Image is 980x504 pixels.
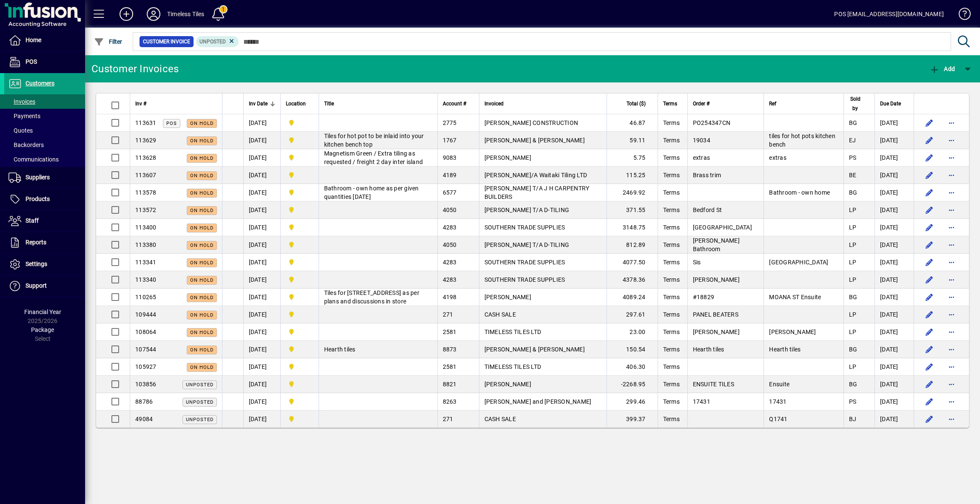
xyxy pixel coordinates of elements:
[923,151,936,164] button: Edit
[875,323,914,341] td: [DATE]
[663,328,680,335] span: Terms
[875,358,914,376] td: [DATE]
[945,412,958,426] button: More options
[693,237,740,252] span: [PERSON_NAME] Bathroom
[849,224,857,231] span: LP
[849,311,857,318] span: LP
[135,189,157,196] span: 113578
[875,219,914,236] td: [DATE]
[4,123,85,138] a: Quotes
[243,271,280,289] td: [DATE]
[26,217,39,224] span: Staff
[26,174,50,181] span: Suppliers
[945,273,958,286] button: More options
[4,210,85,232] a: Staff
[769,133,835,148] span: tiles for hot pots kitchen bench
[849,398,857,405] span: PS
[875,289,914,306] td: [DATE]
[607,306,658,323] td: 297.61
[92,34,125,49] button: Filter
[923,116,936,130] button: Edit
[945,203,958,217] button: More options
[4,167,85,188] a: Suppliers
[607,167,658,184] td: 115.25
[190,156,214,161] span: On hold
[167,7,204,21] div: Timeless Tiles
[693,381,734,388] span: ENSUITE TILES
[923,325,936,339] button: Edit
[190,173,214,178] span: On hold
[693,172,721,178] span: Brass trim
[663,398,680,405] span: Terms
[484,224,565,231] span: SOUTHERN TRADE SUPPLIES
[945,308,958,321] button: More options
[945,116,958,130] button: More options
[693,224,752,231] span: [GEOGRAPHIC_DATA]
[443,172,457,178] span: 4189
[26,58,37,65] span: POS
[923,238,936,252] button: Edit
[693,119,731,126] span: PO254347CN
[945,360,958,374] button: More options
[849,189,857,196] span: BG
[443,363,457,370] span: 2581
[945,133,958,147] button: More options
[249,99,275,108] div: Inv Date
[286,118,313,127] span: Dunedin
[286,345,313,354] span: Dunedin
[135,276,157,283] span: 113340
[243,236,280,254] td: [DATE]
[607,271,658,289] td: 4378.36
[607,393,658,411] td: 299.46
[929,65,955,72] span: Add
[484,241,570,248] span: [PERSON_NAME] T/A D-TILING
[4,94,85,109] a: Invoices
[190,138,214,144] span: On hold
[324,99,334,108] span: Title
[243,149,280,167] td: [DATE]
[484,99,601,108] div: Invoiced
[4,138,85,152] a: Backorders
[286,99,313,108] div: Location
[26,260,47,267] span: Settings
[875,376,914,393] td: [DATE]
[769,294,821,300] span: MOANA ST Ensuite
[286,223,313,232] span: Dunedin
[693,207,722,213] span: Bedford St
[324,289,419,305] span: Tiles for [STREET_ADDRESS] as per plans and discussions in store
[24,309,61,315] span: Financial Year
[443,119,457,126] span: 2775
[443,241,457,248] span: 4050
[9,127,33,134] span: Quotes
[923,273,936,286] button: Edit
[286,136,313,145] span: Dunedin
[143,37,190,46] span: Customer Invoice
[945,151,958,164] button: More options
[26,239,46,246] span: Reports
[769,99,838,108] div: Ref
[849,259,857,266] span: LP
[286,362,313,371] span: Dunedin
[31,326,54,333] span: Package
[135,398,153,405] span: 88786
[769,259,828,266] span: [GEOGRAPHIC_DATA]
[663,137,680,144] span: Terms
[190,190,214,196] span: On hold
[923,360,936,374] button: Edit
[243,184,280,201] td: [DATE]
[243,167,280,184] td: [DATE]
[135,328,157,335] span: 108064
[849,154,857,161] span: PS
[190,347,214,353] span: On hold
[607,254,658,271] td: 4077.50
[923,308,936,321] button: Edit
[693,154,710,161] span: extras
[243,393,280,411] td: [DATE]
[443,259,457,266] span: 4283
[135,207,157,213] span: 113572
[663,259,680,266] span: Terms
[769,99,776,108] span: Ref
[875,306,914,323] td: [DATE]
[849,241,857,248] span: LP
[4,30,85,51] a: Home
